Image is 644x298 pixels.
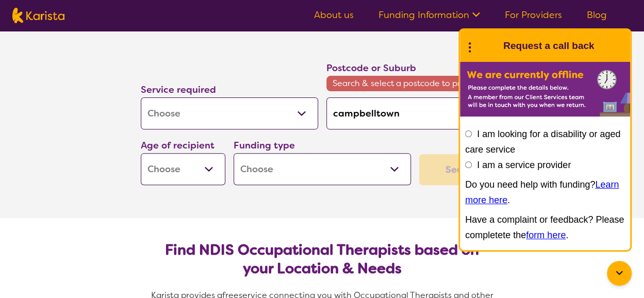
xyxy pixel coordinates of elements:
[149,241,496,278] h2: Find NDIS Occupational Therapists based on your Location & Needs
[314,9,354,21] a: About us
[477,160,571,170] label: I am a service provider
[460,62,630,117] img: Karista offline chat form to request call back
[465,177,625,208] p: Do you need help with funding? .
[326,62,416,74] label: Postcode or Suburb
[526,230,566,240] a: form here
[326,76,504,91] span: Search & select a postcode to proceed
[503,38,594,54] h1: Request a call back
[326,97,504,129] input: Type
[505,9,562,21] a: For Providers
[12,8,64,23] img: Karista logo
[465,212,625,243] p: Have a complaint or feedback? Please completete the .
[378,9,480,21] a: Funding Information
[587,9,607,21] a: Blog
[141,139,214,152] label: Age of recipient
[465,129,620,155] label: I am looking for a disability or aged care service
[234,139,295,152] label: Funding type
[141,84,216,96] label: Service required
[476,36,497,56] img: Karista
